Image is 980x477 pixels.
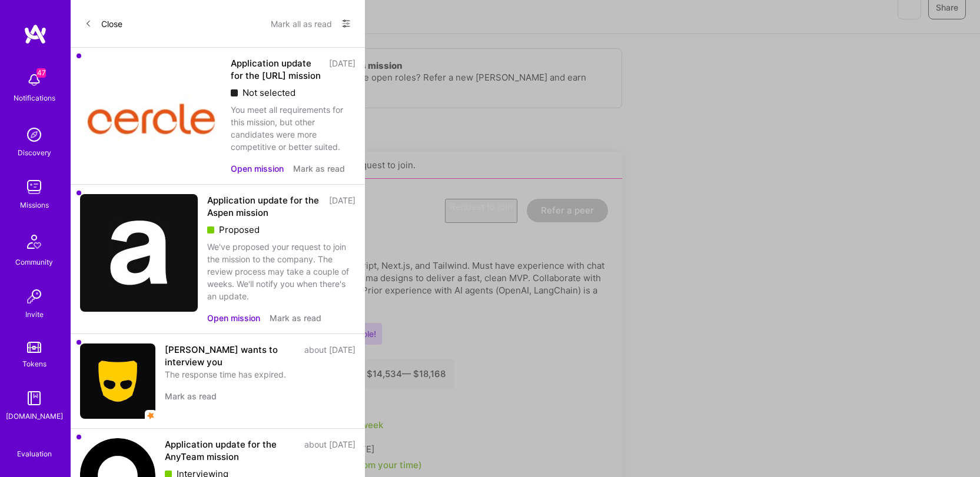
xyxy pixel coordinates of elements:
img: Invite [22,285,46,308]
div: Application update for the AnyTeam mission [165,438,297,463]
img: Community [20,228,48,256]
div: Community [15,256,53,268]
div: Application update for the Aspen mission [207,194,322,219]
div: Evaluation [17,448,52,460]
img: star icon [145,410,157,422]
img: discovery [22,123,46,146]
div: about [DATE] [304,343,356,368]
div: Missions [20,199,49,211]
button: Mark as read [270,312,321,324]
div: Tokens [22,358,46,370]
div: [DATE] [329,194,356,219]
img: Company Logo [80,57,221,154]
div: We've proposed your request to join the mission to the company. The review process may take a cou... [207,241,356,302]
div: Invite [25,308,44,321]
i: icon SelectionTeam [30,439,39,448]
button: Close [85,14,122,33]
div: Not selected [231,86,356,99]
div: [PERSON_NAME] wants to interview you [165,343,297,368]
img: Company Logo [80,343,155,419]
img: bell [22,68,46,92]
div: Proposed [207,224,356,236]
span: 47 [36,68,46,78]
div: Discovery [18,146,51,159]
button: Open mission [207,312,260,324]
div: You meet all requirements for this mission, but other candidates were more competitive or better ... [231,104,356,153]
button: Mark as read [293,162,345,175]
img: Company Logo [80,194,198,312]
div: The response time has expired. [165,368,356,381]
button: Mark as read [165,390,217,402]
img: teamwork [22,175,46,199]
div: Notifications [14,92,55,104]
div: [DOMAIN_NAME] [6,410,63,422]
div: Application update for the [URL] mission [231,57,322,82]
div: [DATE] [329,57,356,82]
img: guide book [22,386,46,410]
button: Mark all as read [271,14,332,33]
button: Open mission [231,162,284,175]
img: tokens [27,342,41,353]
div: about [DATE] [304,438,356,463]
img: logo [24,24,47,45]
